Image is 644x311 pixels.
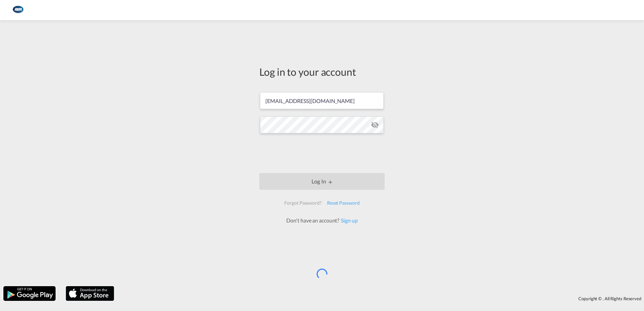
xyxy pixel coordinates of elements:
a: Sign up [339,217,357,223]
input: Enter email/phone number [260,92,384,109]
img: 1aa151c0c08011ec8d6f413816f9a227.png [10,3,25,18]
md-icon: icon-eye-off [371,121,379,129]
img: apple.png [65,285,115,302]
img: google.png [3,285,56,302]
div: Don't have an account? [279,217,365,224]
div: Reset Password [324,197,362,209]
button: LOGIN [259,173,385,190]
div: Forgot Password? [282,197,324,209]
iframe: reCAPTCHA [271,140,373,166]
div: Log in to your account [259,65,385,79]
div: Copyright © . All Rights Reserved [118,293,644,304]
